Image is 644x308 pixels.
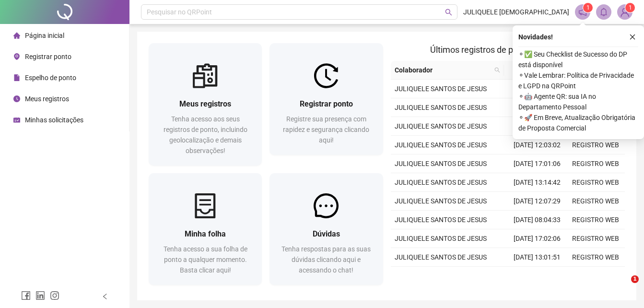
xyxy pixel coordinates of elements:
span: Dúvidas [313,229,340,238]
span: Tenha acesso aos seus registros de ponto, incluindo geolocalização e demais observações! [164,115,247,154]
a: DúvidasTenha respostas para as suas dúvidas clicando aqui e acessando o chat! [269,173,383,285]
span: search [494,67,500,73]
span: JULIQUELE SANTOS DE JESUS [395,216,487,224]
span: 1 [629,4,632,11]
span: home [13,32,20,39]
td: REGISTRO WEB [566,211,625,229]
span: Novidades ! [518,32,553,42]
span: search [445,9,452,16]
td: REGISTRO WEB [566,248,625,267]
td: REGISTRO WEB [566,192,625,211]
td: REGISTRO WEB [566,136,625,154]
span: left [102,293,108,300]
span: JULIQUELE SANTOS DE JESUS [395,197,487,205]
span: JULIQUELE SANTOS DE JESUS [395,104,487,111]
span: ⚬ 🤖 Agente QR: sua IA no Departamento Pessoal [518,91,638,112]
td: [DATE] 08:02:02 [508,80,566,98]
span: Minhas solicitações [25,116,83,124]
span: Registrar ponto [25,53,71,60]
td: [DATE] 12:03:02 [508,136,566,154]
span: 1 [631,275,639,283]
span: ⚬ ✅ Seu Checklist de Sucesso do DP está disponível [518,49,638,70]
span: Colaborador [395,65,491,75]
span: Meus registros [179,99,231,108]
span: instagram [50,291,59,300]
span: JULIQUELE SANTOS DE JESUS [395,235,487,242]
span: Tenha respostas para as suas dúvidas clicando aqui e acessando o chat! [281,245,371,274]
a: Minha folhaTenha acesso a sua folha de ponto a qualquer momento. Basta clicar aqui! [149,173,262,285]
span: ⚬ 🚀 Em Breve, Atualização Obrigatória de Proposta Comercial [518,112,638,133]
span: Registre sua presença com rapidez e segurança clicando aqui! [283,115,369,144]
td: [DATE] 13:14:42 [508,173,566,192]
td: [DATE] 13:01:51 [508,248,566,267]
span: environment [13,53,20,60]
iframe: Intercom live chat [611,275,634,298]
span: Meus registros [25,95,69,103]
span: bell [599,8,608,16]
span: JULIQUELE SANTOS DE JESUS [395,160,487,167]
span: notification [578,8,587,16]
td: [DATE] 12:07:29 [508,192,566,211]
span: Espelho de ponto [25,74,76,82]
span: JULIQUELE SANTOS DE JESUS [395,122,487,130]
span: Registrar ponto [300,99,353,108]
span: linkedin [35,291,45,300]
span: Data/Hora [508,65,549,75]
span: JULIQUELE SANTOS DE JESUS [395,141,487,149]
td: REGISTRO WEB [566,267,625,285]
td: [DATE] 17:02:06 [508,229,566,248]
td: [DATE] 17:02:16 [508,98,566,117]
a: Meus registrosTenha acesso aos seus registros de ponto, incluindo geolocalização e demais observa... [149,43,262,166]
sup: Atualize o seu contato no menu Meus Dados [625,3,635,12]
span: JULIQUELE SANTOS DE JESUS [395,85,487,93]
span: schedule [13,117,20,123]
span: JULIQUELE SANTOS DE JESUS [395,253,487,261]
span: Tenha acesso a sua folha de ponto a qualquer momento. Basta clicar aqui! [164,245,247,274]
span: facebook [21,291,31,300]
span: file [13,74,20,81]
td: [DATE] 12:02:36 [508,267,566,285]
sup: 1 [583,3,593,12]
td: [DATE] 08:04:33 [508,211,566,229]
td: REGISTRO WEB [566,154,625,173]
img: 88757 [618,5,632,19]
span: JULIQUELE [DEMOGRAPHIC_DATA] [463,7,569,17]
span: close [629,34,636,40]
td: REGISTRO WEB [566,229,625,248]
span: JULIQUELE SANTOS DE JESUS [395,178,487,186]
span: Página inicial [25,32,64,39]
span: 1 [586,4,590,11]
span: search [492,63,502,77]
td: REGISTRO WEB [566,173,625,192]
td: [DATE] 17:01:06 [508,154,566,173]
th: Data/Hora [504,61,561,80]
a: Registrar pontoRegistre sua presença com rapidez e segurança clicando aqui! [269,43,383,155]
span: ⚬ Vale Lembrar: Política de Privacidade e LGPD na QRPoint [518,70,638,91]
span: Últimos registros de ponto sincronizados [430,45,585,55]
td: [DATE] 13:02:46 [508,117,566,136]
span: Minha folha [185,229,226,238]
span: clock-circle [13,95,20,102]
